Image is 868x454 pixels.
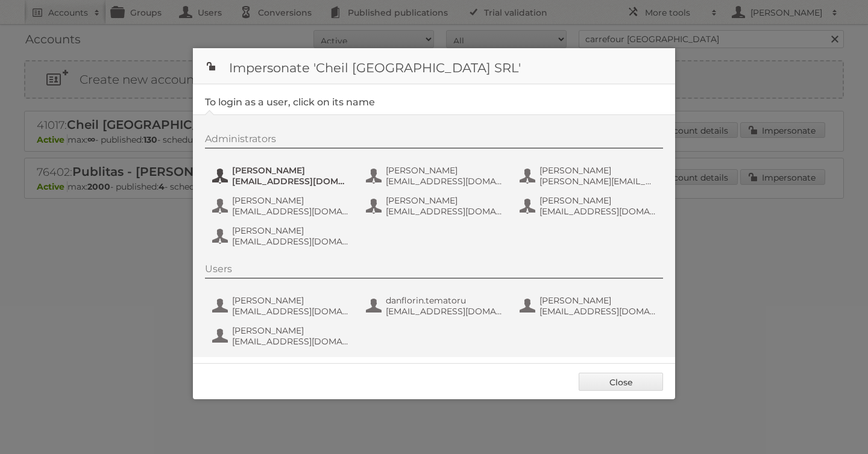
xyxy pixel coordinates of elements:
[211,164,353,188] button: [PERSON_NAME] [EMAIL_ADDRESS][DOMAIN_NAME]
[365,294,506,318] button: danflorin.tematoru [EMAIL_ADDRESS][DOMAIN_NAME]
[232,236,349,247] span: [EMAIL_ADDRESS][DOMAIN_NAME]
[386,176,503,187] span: [EMAIL_ADDRESS][DOMAIN_NAME]
[211,324,353,348] button: [PERSON_NAME] [EMAIL_ADDRESS][DOMAIN_NAME]
[232,325,349,336] span: [PERSON_NAME]
[211,224,353,248] button: [PERSON_NAME] [EMAIL_ADDRESS][DOMAIN_NAME]
[386,295,503,306] span: danflorin.tematoru
[365,194,506,218] button: [PERSON_NAME] [EMAIL_ADDRESS][DOMAIN_NAME]
[539,306,656,317] span: [EMAIL_ADDRESS][DOMAIN_NAME]
[205,133,663,149] div: Administrators
[539,165,656,176] span: [PERSON_NAME]
[232,336,349,347] span: [EMAIL_ADDRESS][DOMAIN_NAME]
[386,206,503,217] span: [EMAIL_ADDRESS][DOMAIN_NAME]
[232,206,349,217] span: [EMAIL_ADDRESS][DOMAIN_NAME]
[193,48,675,84] h1: Impersonate 'Cheil [GEOGRAPHIC_DATA] SRL'
[539,206,656,217] span: [EMAIL_ADDRESS][DOMAIN_NAME]
[232,195,349,206] span: [PERSON_NAME]
[232,176,349,187] span: [EMAIL_ADDRESS][DOMAIN_NAME]
[386,306,503,317] span: [EMAIL_ADDRESS][DOMAIN_NAME]
[232,225,349,236] span: [PERSON_NAME]
[232,295,349,306] span: [PERSON_NAME]
[579,373,663,391] a: Close
[518,294,660,318] button: [PERSON_NAME] [EMAIL_ADDRESS][DOMAIN_NAME]
[205,96,375,108] legend: To login as a user, click on its name
[539,176,656,187] span: [PERSON_NAME][EMAIL_ADDRESS][DOMAIN_NAME]
[518,194,660,218] button: [PERSON_NAME] [EMAIL_ADDRESS][DOMAIN_NAME]
[232,165,349,176] span: [PERSON_NAME]
[539,295,656,306] span: [PERSON_NAME]
[211,194,353,218] button: [PERSON_NAME] [EMAIL_ADDRESS][DOMAIN_NAME]
[365,164,506,188] button: [PERSON_NAME] [EMAIL_ADDRESS][DOMAIN_NAME]
[205,263,663,279] div: Users
[386,195,503,206] span: [PERSON_NAME]
[518,164,660,188] button: [PERSON_NAME] [PERSON_NAME][EMAIL_ADDRESS][DOMAIN_NAME]
[386,165,503,176] span: [PERSON_NAME]
[232,306,349,317] span: [EMAIL_ADDRESS][DOMAIN_NAME]
[539,195,656,206] span: [PERSON_NAME]
[211,294,353,318] button: [PERSON_NAME] [EMAIL_ADDRESS][DOMAIN_NAME]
